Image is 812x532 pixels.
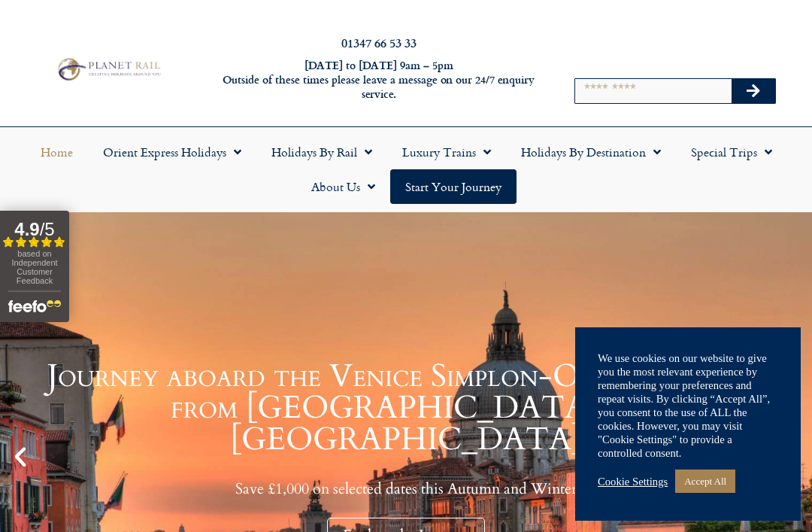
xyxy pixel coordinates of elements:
[8,135,804,204] nav: Menu
[38,479,774,498] p: Save £1,000 on selected dates this Autumn and Winter
[296,169,390,204] a: About Us
[38,360,774,455] h1: Journey aboard the Venice Simplon-Orient-Express from [GEOGRAPHIC_DATA] to [GEOGRAPHIC_DATA]
[387,135,506,169] a: Luxury Trains
[220,59,538,101] h6: [DATE] to [DATE] 9am – 5pm Outside of these times please leave a message on our 24/7 enquiry serv...
[390,169,517,204] a: Start your Journey
[598,351,778,460] div: We use cookies on our website to give you the most relevant experience by remembering your prefer...
[341,34,417,51] a: 01347 66 53 33
[26,135,88,169] a: Home
[675,470,735,493] a: Accept All
[732,79,775,103] button: Search
[598,475,668,488] a: Cookie Settings
[8,444,33,470] div: Previous slide
[506,135,676,169] a: Holidays by Destination
[53,56,163,83] img: Planet Rail Train Holidays Logo
[676,135,787,169] a: Special Trips
[256,135,387,169] a: Holidays by Rail
[88,135,256,169] a: Orient Express Holidays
